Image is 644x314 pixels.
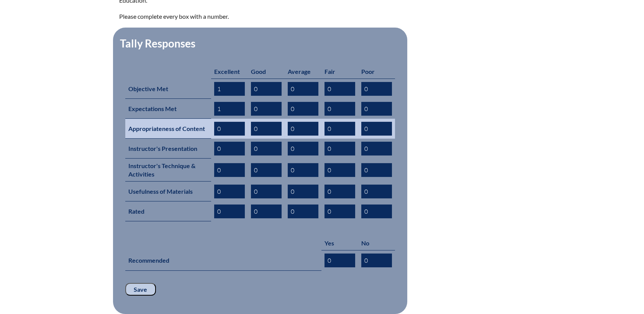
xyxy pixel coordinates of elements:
th: Average [285,64,321,79]
th: Usefulness of Materials [125,182,211,201]
th: Instructor's Technique & Activities [125,159,211,182]
th: Poor [358,64,395,79]
legend: Tally Responses [119,37,196,50]
th: Yes [321,236,358,250]
th: Instructor's Presentation [125,139,211,159]
th: Recommended [125,250,321,271]
th: Excellent [211,64,248,79]
th: Rated [125,201,211,221]
th: Fair [321,64,358,79]
th: No [358,236,395,250]
p: Please complete every box with a number. [119,11,389,21]
input: Save [125,283,156,296]
th: Objective Met [125,78,211,99]
th: Good [248,64,285,79]
th: Appropriateness of Content [125,119,211,139]
th: Expectations Met [125,99,211,119]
